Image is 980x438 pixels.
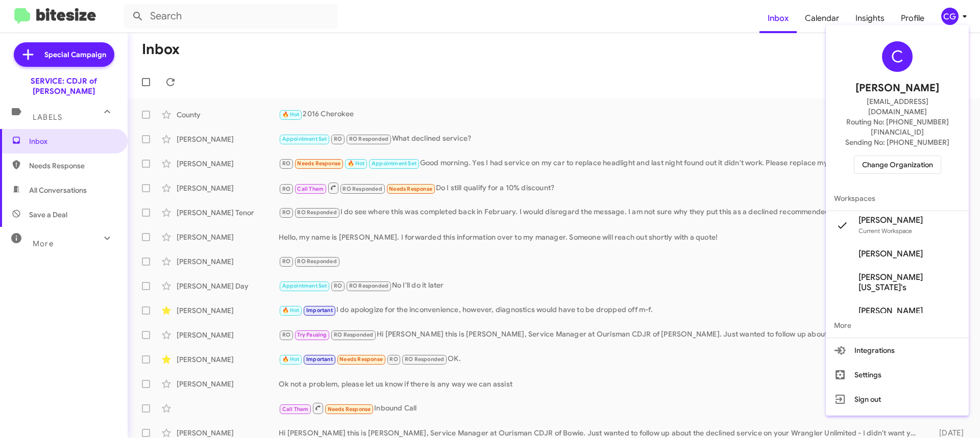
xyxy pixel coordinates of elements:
[859,227,912,235] span: Current Workspace
[862,156,933,173] span: Change Organization
[838,96,957,117] span: [EMAIL_ADDRESS][DOMAIN_NAME]
[845,137,949,147] span: Sending No: [PHONE_NUMBER]
[826,363,969,387] button: Settings
[826,338,969,363] button: Integrations
[826,186,969,211] span: Workspaces
[826,387,969,411] button: Sign out
[855,80,939,96] span: [PERSON_NAME]
[882,41,913,72] div: C
[859,272,961,293] span: [PERSON_NAME][US_STATE]'s
[838,117,957,137] span: Routing No: [PHONE_NUMBER][FINANCIAL_ID]
[859,306,923,316] span: [PERSON_NAME]
[859,249,923,259] span: [PERSON_NAME]
[859,215,923,225] span: [PERSON_NAME]
[854,156,941,174] button: Change Organization
[826,313,969,338] span: More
